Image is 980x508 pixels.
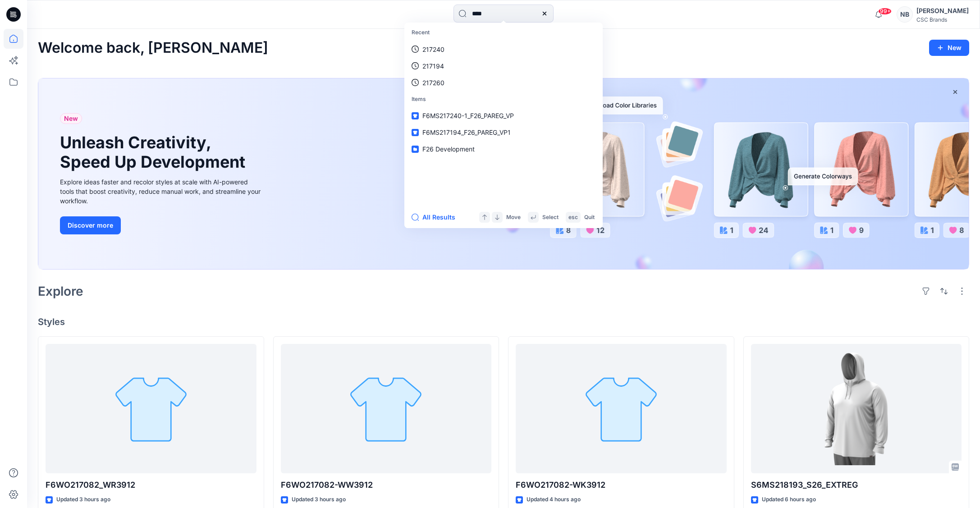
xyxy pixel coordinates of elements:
[516,479,727,491] p: F6WO217082-WK3912
[38,316,969,327] h4: Styles
[38,284,83,298] h2: Explore
[406,124,601,141] a: F6MS217194_F26_PAREG_VP1
[38,40,268,56] h2: Welcome back, [PERSON_NAME]
[406,91,601,108] p: Items
[64,113,78,124] span: New
[406,58,601,74] a: 217194
[292,495,346,504] p: Updated 3 hours ago
[584,213,595,222] p: Quit
[878,8,892,15] span: 99+
[56,495,110,504] p: Updated 3 hours ago
[506,213,521,222] p: Move
[46,479,256,491] p: F6WO217082_WR3912
[281,344,492,473] a: F6WO217082-WW3912
[762,495,816,504] p: Updated 6 hours ago
[422,128,511,136] span: F6MS217194_F26_PAREG_VP1
[406,41,601,58] a: 217240
[751,344,962,473] a: S6MS218193_S26_EXTREG
[516,344,727,473] a: F6WO217082-WK3912
[897,6,913,23] div: NB
[527,495,581,504] p: Updated 4 hours ago
[542,213,559,222] p: Select
[60,216,121,234] button: Discover more
[46,344,256,473] a: F6WO217082_WR3912
[929,40,969,56] button: New
[412,212,461,223] button: All Results
[916,5,969,16] div: [PERSON_NAME]
[568,213,578,222] p: esc
[281,479,492,491] p: F6WO217082-WW3912
[406,24,601,41] p: Recent
[422,45,444,54] p: 217240
[422,145,475,153] span: F26 Development
[422,112,514,119] span: F6MS217240-1_F26_PAREG_VP
[422,78,444,87] p: 217260
[916,16,969,23] div: CSC Brands
[751,479,962,491] p: S6MS218193_S26_EXTREG
[406,141,601,157] a: F26 Development
[60,216,263,234] a: Discover more
[422,61,444,71] p: 217194
[406,107,601,124] a: F6MS217240-1_F26_PAREG_VP
[60,133,249,172] h1: Unleash Creativity, Speed Up Development
[406,74,601,91] a: 217260
[60,177,263,206] div: Explore ideas faster and recolor styles at scale with AI-powered tools that boost creativity, red...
